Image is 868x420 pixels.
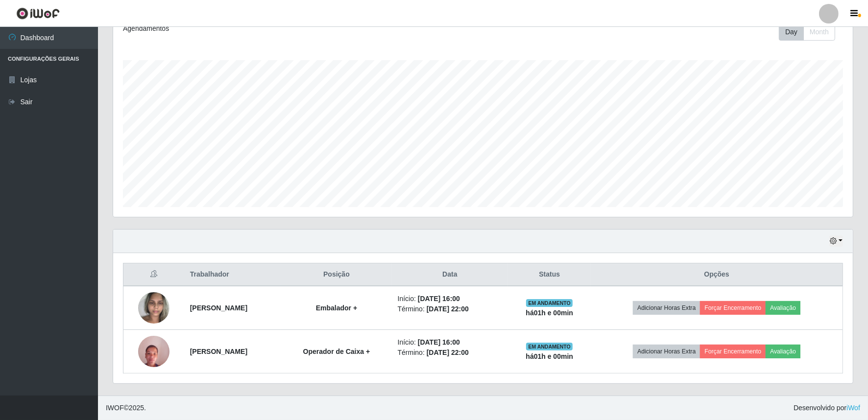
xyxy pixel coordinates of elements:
time: [DATE] 16:00 [418,295,460,303]
li: Início: [398,337,503,348]
div: Agendamentos [123,23,414,34]
button: Adicionar Horas Extra [633,345,700,358]
div: Toolbar with button groups [779,23,843,41]
span: EM ANDAMENTO [526,299,573,307]
li: Término: [398,304,503,314]
th: Opções [591,263,843,286]
th: Trabalhador [184,263,282,286]
a: iWof [846,404,860,412]
img: CoreUI Logo [16,7,60,20]
strong: Operador de Caixa + [303,348,370,355]
button: Month [803,23,835,41]
span: EM ANDAMENTO [526,343,573,350]
time: [DATE] 22:00 [427,349,469,356]
th: Data [392,263,508,286]
span: © 2025 . [106,403,146,413]
li: Início: [398,294,503,304]
th: Status [508,263,591,286]
strong: [PERSON_NAME] [190,304,247,312]
strong: Embalador + [316,304,357,312]
img: 1749078762864.jpeg [138,287,169,328]
strong: há 01 h e 00 min [526,309,573,317]
time: [DATE] 16:00 [418,338,460,346]
button: Avaliação [766,345,800,358]
span: IWOF [106,404,124,412]
strong: há 01 h e 00 min [526,352,573,360]
span: Desenvolvido por [794,403,860,413]
strong: [PERSON_NAME] [190,348,247,355]
button: Forçar Encerramento [700,301,766,315]
time: [DATE] 22:00 [427,305,469,313]
button: Adicionar Horas Extra [633,301,700,315]
button: Day [779,23,804,41]
img: 1748286329941.jpeg [138,330,169,372]
button: Forçar Encerramento [700,345,766,358]
li: Término: [398,348,503,358]
button: Avaliação [766,301,800,315]
th: Posição [281,263,391,286]
div: First group [779,23,835,41]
